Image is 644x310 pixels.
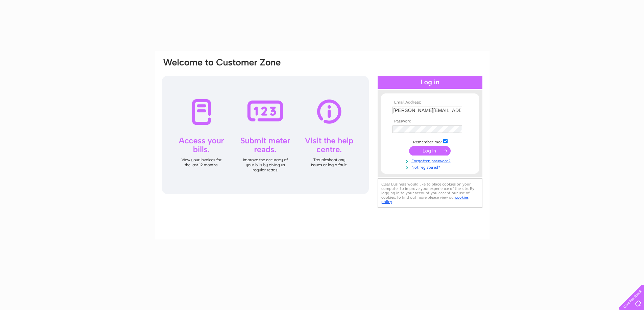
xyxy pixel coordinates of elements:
input: Submit [409,146,451,156]
a: Forgotten password? [392,157,469,164]
th: Password: [391,119,469,124]
div: Clear Business would like to place cookies on your computer to improve your experience of the sit... [378,178,482,208]
a: cookies policy [381,195,469,204]
th: Email Address: [391,100,469,105]
td: Remember me? [391,138,469,145]
a: Not registered? [392,164,469,170]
